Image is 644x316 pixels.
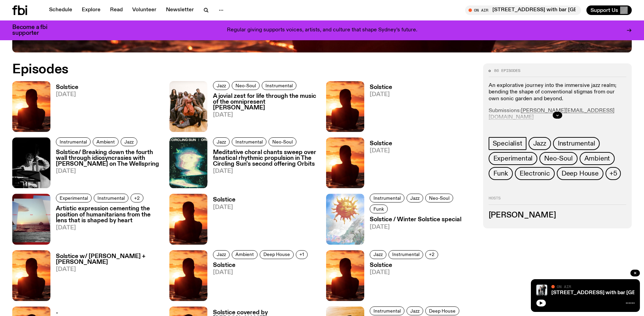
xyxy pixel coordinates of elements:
[392,252,419,257] span: Instrumental
[213,270,310,275] span: [DATE]
[272,139,293,144] span: Neo-Soul
[12,63,423,76] h2: Episodes
[56,310,76,316] h3: -
[213,250,230,259] a: Jazz
[213,150,318,167] h3: Meditative choral chants sweep over fanatical rhythmic propulsion in The Circling Sun's second of...
[162,5,198,15] a: Newsletter
[262,81,296,90] a: Instrumental
[45,5,76,15] a: Schedule
[213,205,235,210] span: [DATE]
[364,85,392,132] a: Solstice[DATE]
[56,150,161,167] h3: Solstice/ Breaking down the fourth wall through idiosyncrasies with [PERSON_NAME] on The Wellspring
[370,262,440,268] h3: Solstice
[425,250,438,259] button: +2
[60,196,88,201] span: Experimental
[373,252,383,257] span: Jazz
[260,250,294,259] a: Deep House
[235,83,256,88] span: Neo-Soul
[213,93,318,111] h3: A jovial zest for life through the music of the omnipresent [PERSON_NAME]
[562,170,599,177] span: Deep House
[425,306,459,315] a: Deep House
[364,141,392,188] a: Solstice[DATE]
[429,308,456,313] span: Deep House
[557,284,571,289] span: On Air
[539,152,577,165] a: Neo-Soul
[227,27,417,33] p: Regular giving supports voices, artists, and culture that shape Sydney’s future.
[134,196,140,201] span: +2
[591,7,618,13] span: Support Us
[370,205,388,213] a: Funk
[370,217,475,223] h3: Solstice / Winter Solstice special
[169,137,208,188] img: Ivory text "THE CIRCLING SUN | ORBITS" its over a galactic digital print of ivory, blue, purple a...
[370,85,392,90] h3: Solstice
[489,152,538,165] a: Experimental
[493,140,522,147] span: Specialist
[429,252,434,257] span: +2
[217,252,226,257] span: Jazz
[610,170,617,177] span: +5
[232,81,260,90] a: Neo-Soul
[217,139,226,144] span: Jazz
[12,25,56,36] h3: Become a fbi supporter
[169,81,208,132] img: All seven members of Kokoroko either standing, sitting or spread out on the ground. They are hudd...
[169,194,208,244] img: A girl standing in the ocean as waist level, staring into the rise of the sun.
[12,194,50,244] img: Collated images of the sea with a distant boat and sunset placed like photographs on a red surfac...
[410,308,419,313] span: Jazz
[605,167,621,180] button: +5
[370,194,404,202] a: Instrumental
[56,168,161,174] span: [DATE]
[213,197,235,203] h3: Solstice
[78,5,105,15] a: Explore
[94,194,128,202] a: Instrumental
[232,250,258,259] a: Ambient
[370,270,440,275] span: [DATE]
[56,85,78,90] h3: Solstice
[12,137,50,188] img: Black and white photo of musician Jacques Emery playing his double bass reading sheet music.
[60,139,87,144] span: Instrumental
[370,148,392,154] span: [DATE]
[121,137,137,146] a: Jazz
[493,170,508,177] span: Funk
[370,250,386,259] a: Jazz
[558,140,595,147] span: Instrumental
[96,139,115,144] span: Ambient
[213,112,318,118] span: [DATE]
[300,252,304,257] span: +1
[50,206,161,244] a: Artistic expression cementing the position of humanitarians from the lens that is shaped by heart...
[217,83,226,88] span: Jazz
[465,5,581,15] button: On Air[STREET_ADDRESS] with bar [GEOGRAPHIC_DATA]
[208,150,318,188] a: Meditative choral chants sweep over fanatical rhythmic propulsion in The Circling Sun's second of...
[56,225,161,231] span: [DATE]
[131,194,143,202] button: +2
[50,85,78,132] a: Solstice[DATE]
[208,262,310,301] a: Solstice[DATE]
[373,196,401,201] span: Instrumental
[429,196,449,201] span: Neo-Soul
[50,254,161,301] a: Solstice w/ [PERSON_NAME] + [PERSON_NAME][DATE]
[213,81,230,90] a: Jazz
[407,194,423,202] a: Jazz
[12,250,50,301] img: A girl standing in the ocean as waist level, staring into the rise of the sun.
[56,206,161,223] h3: Artistic expression cementing the position of humanitarians from the lens that is shaped by heart
[370,141,392,147] h3: Solstice
[533,140,546,147] span: Jazz
[128,5,160,15] a: Volunteer
[97,196,125,201] span: Instrumental
[425,194,453,202] a: Neo-Soul
[265,83,293,88] span: Instrumental
[56,254,161,265] h3: Solstice w/ [PERSON_NAME] + [PERSON_NAME]
[364,217,475,244] a: Solstice / Winter Solstice special[DATE]
[586,5,632,15] button: Support Us
[93,137,119,146] a: Ambient
[489,212,627,219] h3: [PERSON_NAME]
[326,250,364,301] img: A girl standing in the ocean as waist level, staring into the rise of the sun.
[557,167,603,180] a: Deep House
[56,137,91,146] a: Instrumental
[213,262,310,268] h3: Solstice
[370,224,475,230] span: [DATE]
[553,137,600,150] a: Instrumental
[269,137,296,146] a: Neo-Soul
[213,168,318,174] span: [DATE]
[56,194,92,202] a: Experimental
[584,155,610,162] span: Ambient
